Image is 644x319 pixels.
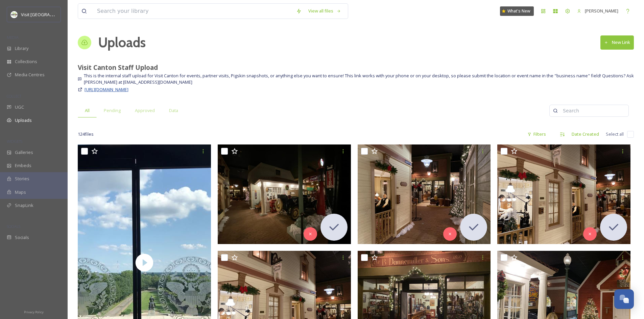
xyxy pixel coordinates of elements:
span: 124 file s [78,131,94,137]
strong: Visit Canton Staff Upload [78,63,158,72]
img: ext_1757698299.059563_TonjaM@VisitCanton.com-IMG_4891.jpeg [497,144,630,244]
button: New Link [600,35,634,49]
span: [PERSON_NAME] [585,8,618,14]
span: MEDIA [7,35,19,40]
span: SOCIALS [7,224,20,229]
div: Filters [524,128,549,141]
span: UGC [15,104,24,110]
img: ext_1757698299.579943_TonjaM@VisitCanton.com-IMG_4895.jpeg [218,144,351,244]
span: Media Centres [15,72,45,78]
a: What's New [500,6,534,16]
span: Privacy Policy [24,310,44,314]
span: SnapLink [15,202,33,209]
img: download.jpeg [11,11,18,18]
a: [PERSON_NAME] [574,4,622,18]
span: COLLECT [7,94,21,99]
span: Stories [15,176,29,182]
input: Search [559,104,625,117]
img: ext_1757698299.384157_TonjaM@VisitCanton.com-IMG_4890.jpeg [358,144,491,244]
a: [URL][DOMAIN_NAME] [85,85,128,94]
span: Embeds [15,162,31,169]
a: View all files [305,4,344,18]
button: Open Chat [614,289,634,309]
span: Socials [15,234,29,241]
span: [URL][DOMAIN_NAME] [85,86,128,92]
span: Library [15,45,28,52]
span: Data [169,107,178,114]
input: Search your library [94,4,293,19]
span: All [85,107,90,114]
span: WIDGETS [7,139,22,144]
span: Maps [15,189,26,195]
div: Date Created [568,128,602,141]
span: Approved [135,107,155,114]
span: Collections [15,58,37,65]
a: Privacy Policy [24,308,44,316]
span: Galleries [15,149,33,156]
a: Uploads [98,32,146,53]
span: Pending [104,107,121,114]
span: Visit [GEOGRAPHIC_DATA] [21,11,73,18]
span: Select all [606,131,624,137]
span: Uploads [15,117,32,124]
span: This is the internal staff upload for Visit Canton for events, partner visits, Pigskin snapshots,... [84,73,634,85]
